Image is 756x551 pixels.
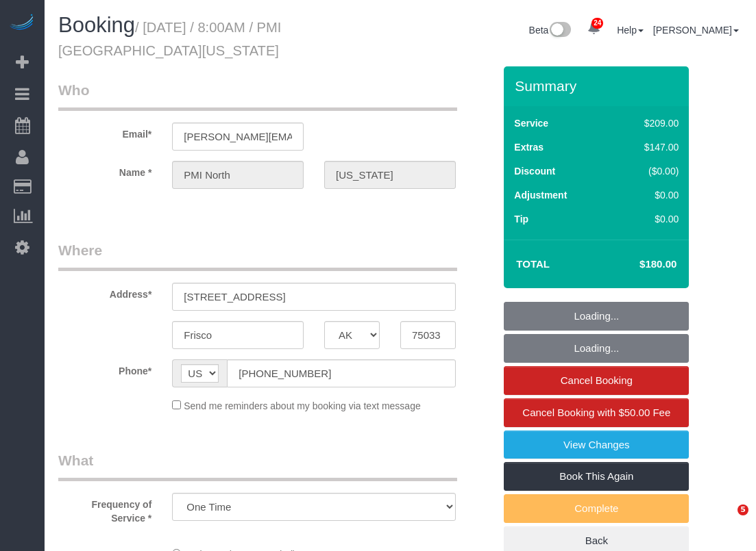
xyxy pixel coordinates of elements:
a: Cancel Booking with $50.00 Fee [504,398,689,427]
span: Booking [58,13,135,37]
label: Phone* [48,359,162,378]
a: Beta [529,25,572,36]
a: Help [617,25,644,36]
small: / [DATE] / 8:00AM / PMI [GEOGRAPHIC_DATA][US_STATE] [58,20,281,58]
label: Tip [514,212,528,226]
input: City* [172,321,304,349]
input: Email* [172,123,304,151]
span: Send me reminders about my booking via text message [184,400,421,411]
h4: $180.00 [598,259,676,270]
span: 24 [592,18,603,29]
label: Address* [48,283,162,301]
label: Name * [48,161,162,179]
h3: Summary [515,78,682,94]
a: View Changes [504,431,689,459]
input: Last Name* [324,161,456,189]
input: Phone* [227,359,456,387]
span: Cancel Booking with $50.00 Fee [522,407,670,418]
a: Cancel Booking [504,366,689,395]
div: ($0.00) [615,164,679,178]
img: Automaid Logo [8,14,36,33]
label: Service [514,116,548,130]
div: $0.00 [615,188,679,202]
a: 24 [581,14,607,44]
strong: Total [516,258,550,270]
label: Extras [514,140,544,154]
iframe: Intercom live chat [709,504,742,537]
label: Adjustment [514,188,567,202]
img: New interface [548,22,571,40]
div: $0.00 [615,212,679,226]
legend: What [58,450,457,481]
div: $147.00 [615,140,679,154]
span: 5 [737,504,748,515]
label: Discount [514,164,555,178]
label: Email* [48,123,162,141]
input: First Name* [172,161,304,189]
div: $209.00 [615,116,679,130]
label: Frequency of Service * [48,493,162,525]
a: Book This Again [504,462,689,491]
input: Zip Code* [400,321,456,349]
legend: Who [58,80,457,111]
a: [PERSON_NAME] [653,25,739,36]
legend: Where [58,240,457,271]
